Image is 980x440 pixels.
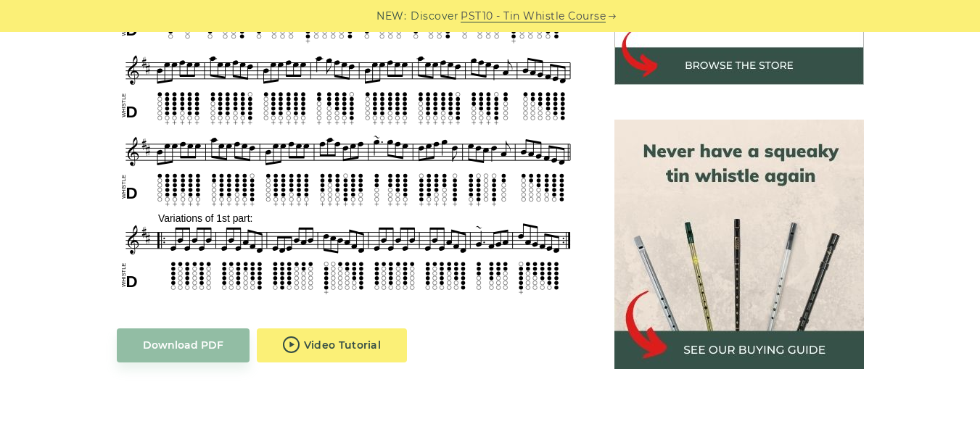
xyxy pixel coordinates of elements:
span: NEW: [376,8,406,25]
a: Video Tutorial [257,328,408,362]
img: tin whistle buying guide [614,120,864,369]
a: Download PDF [117,328,250,362]
span: Discover [411,8,458,25]
a: PST10 - Tin Whistle Course [461,8,606,25]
